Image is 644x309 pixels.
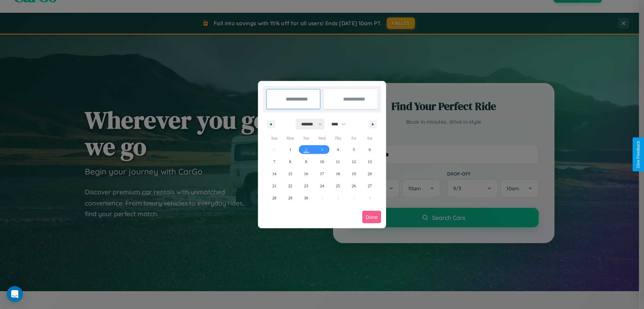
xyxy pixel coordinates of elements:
button: 10 [314,156,330,168]
button: 23 [298,180,314,192]
span: 11 [336,156,340,168]
button: 22 [282,180,298,192]
button: Done [362,211,381,223]
button: 21 [266,180,282,192]
button: 1 [282,144,298,156]
span: 4 [337,144,339,156]
span: 21 [272,180,276,192]
button: 11 [330,156,346,168]
span: Mon [282,133,298,144]
span: 10 [320,156,324,168]
span: 13 [368,156,372,168]
button: 27 [362,180,378,192]
span: 28 [272,192,276,204]
button: 4 [330,144,346,156]
span: Tue [298,133,314,144]
button: 6 [362,144,378,156]
button: 29 [282,192,298,204]
button: 15 [282,168,298,180]
button: 3 [314,144,330,156]
button: 14 [266,168,282,180]
span: 6 [369,144,371,156]
span: Sat [362,133,378,144]
button: 30 [298,192,314,204]
span: 22 [288,180,292,192]
button: 9 [298,156,314,168]
span: 23 [304,180,308,192]
span: 3 [321,144,323,156]
span: 16 [304,168,308,180]
span: 26 [352,180,356,192]
button: 7 [266,156,282,168]
span: 15 [288,168,292,180]
div: Give Feedback [636,141,641,168]
span: 17 [320,168,324,180]
span: Thu [330,133,346,144]
button: 24 [314,180,330,192]
span: 27 [368,180,372,192]
button: 13 [362,156,378,168]
span: 24 [320,180,324,192]
span: 5 [353,144,355,156]
span: 25 [336,180,340,192]
button: 12 [346,156,362,168]
button: 26 [346,180,362,192]
div: Open Intercom Messenger [7,286,23,302]
button: 20 [362,168,378,180]
span: Fri [346,133,362,144]
button: 18 [330,168,346,180]
button: 19 [346,168,362,180]
span: Wed [314,133,330,144]
button: 17 [314,168,330,180]
button: 28 [266,192,282,204]
span: 14 [272,168,276,180]
button: 5 [346,144,362,156]
span: 19 [352,168,356,180]
button: 25 [330,180,346,192]
button: 16 [298,168,314,180]
span: 29 [288,192,292,204]
span: 9 [305,156,307,168]
span: 18 [336,168,340,180]
span: 7 [273,156,275,168]
span: Sun [266,133,282,144]
span: 30 [304,192,308,204]
span: 1 [289,144,291,156]
span: 8 [289,156,291,168]
button: 8 [282,156,298,168]
span: 12 [352,156,356,168]
span: 2 [305,144,307,156]
button: 2 [298,144,314,156]
span: 20 [368,168,372,180]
